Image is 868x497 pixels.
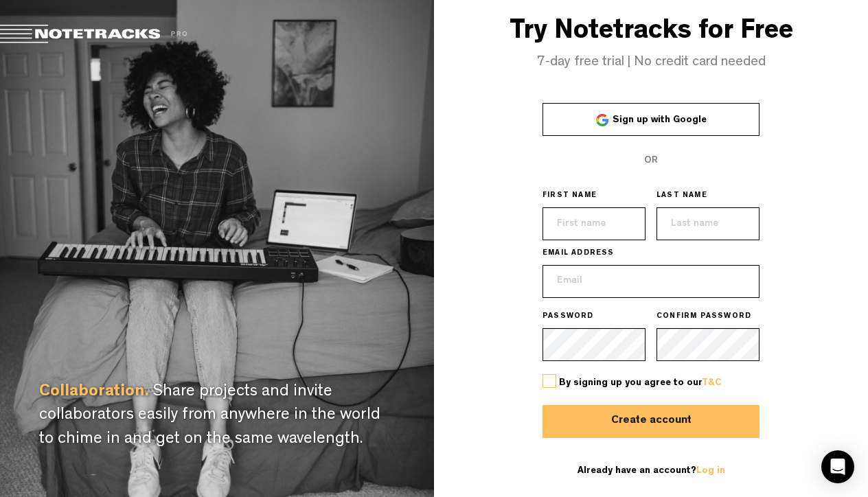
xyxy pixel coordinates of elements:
[702,378,722,388] a: T&C
[559,378,722,388] span: By signing up you agree to our
[696,466,725,476] a: Log in
[656,207,759,240] input: Last name
[656,191,707,202] span: LAST NAME
[656,312,751,323] span: CONFIRM PASSWORD
[39,384,380,448] span: Share projects and invite collaborators easily from anywhere in the world to chime in and get on ...
[613,115,707,125] span: Sign up with Google
[434,55,868,70] h4: 7-day free trial | No credit card needed
[39,384,149,401] span: Collaboration.
[434,18,868,48] h3: Try Notetracks for Free
[578,466,725,476] span: Already have an account?
[542,405,759,438] button: Create account
[542,265,759,298] input: Email
[542,248,615,259] span: EMAIL ADDRESS
[542,191,597,202] span: FIRST NAME
[821,450,854,483] div: Open Intercom Messenger
[644,156,658,165] span: OR
[542,207,646,240] input: First name
[542,312,594,323] span: PASSWORD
